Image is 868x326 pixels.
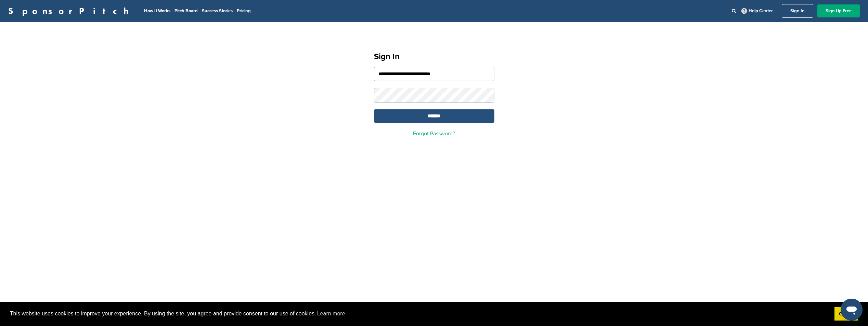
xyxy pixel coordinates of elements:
[316,309,346,319] a: learn more about cookies
[782,4,813,18] a: Sign In
[237,8,251,14] a: Pricing
[8,6,133,15] a: SponsorPitch
[413,130,455,137] a: Forgot Password?
[374,51,494,63] h1: Sign In
[740,7,774,15] a: Help Center
[10,309,829,319] span: This website uses cookies to improve your experience. By using the site, you agree and provide co...
[834,307,858,321] a: dismiss cookie message
[144,8,170,14] a: How It Works
[202,8,233,14] a: Success Stories
[841,299,863,321] iframe: Button to launch messaging window
[174,8,198,14] a: Pitch Board
[817,4,860,17] a: Sign Up Free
